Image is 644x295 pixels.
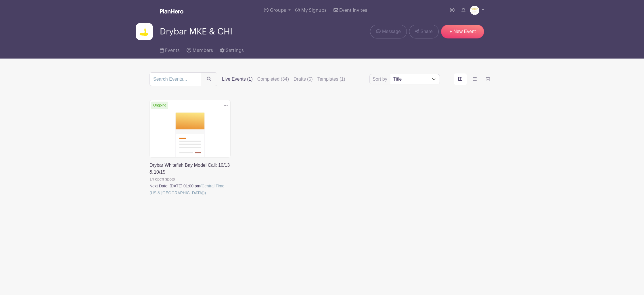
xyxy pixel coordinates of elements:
div: filters [222,76,345,83]
a: Members [187,40,213,59]
div: order and view [454,73,494,85]
img: DB23_APR_Social_Post%209.png [470,6,479,15]
span: Share [420,28,433,35]
a: Events [160,40,180,59]
span: Events [165,48,180,53]
a: Share [409,25,439,38]
span: Settings [226,48,244,53]
label: Live Events (1) [222,76,253,83]
span: Members [193,48,213,53]
label: Completed (34) [257,76,289,83]
label: Sort by [373,76,389,83]
img: logo_white-6c42ec7e38ccf1d336a20a19083b03d10ae64f83f12c07503d8b9e83406b4c7d.svg [160,9,183,13]
label: Templates (1) [317,76,345,83]
span: Drybar MKE & CHI [160,27,232,36]
a: + New Event [441,25,484,38]
label: Drafts (5) [294,76,313,83]
span: Groups [270,8,286,13]
a: Message [370,25,407,38]
img: Buttercup%20Logo.jpg [136,23,153,40]
span: Message [382,28,401,35]
a: Settings [220,40,244,59]
input: Search Events... [149,72,201,86]
span: Event Invites [339,8,367,13]
span: My Signups [301,8,327,13]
